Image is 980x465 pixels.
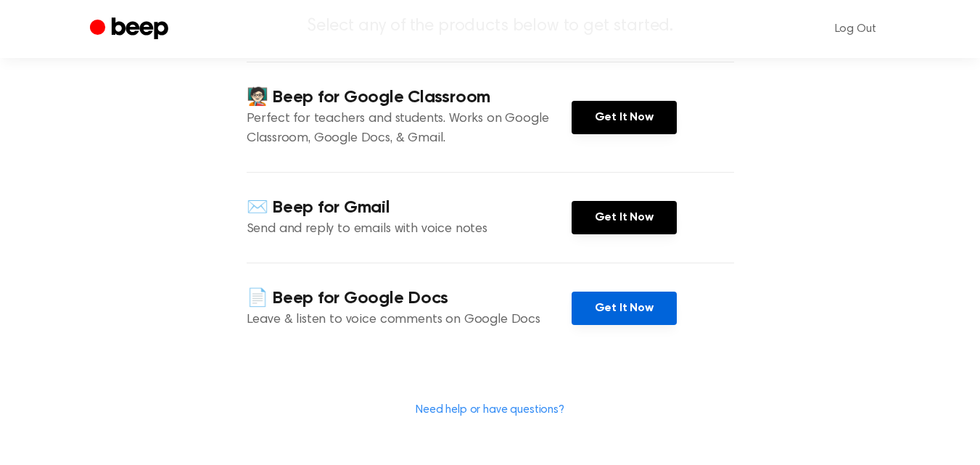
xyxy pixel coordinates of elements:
[247,310,572,330] p: Leave & listen to voice comments on Google Docs
[247,86,572,110] h4: 🧑🏻‍🏫 Beep for Google Classroom
[416,404,564,416] a: Need help or have questions?
[247,110,572,149] p: Perfect for teachers and students. Works on Google Classroom, Google Docs, & Gmail.
[90,15,172,44] a: Beep
[572,101,677,134] a: Get It Now
[820,12,891,46] a: Log Out
[572,201,677,234] a: Get It Now
[247,220,572,239] p: Send and reply to emails with voice notes
[247,287,572,310] h4: 📄 Beep for Google Docs
[247,196,572,220] h4: ✉️ Beep for Gmail
[572,292,677,325] a: Get It Now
